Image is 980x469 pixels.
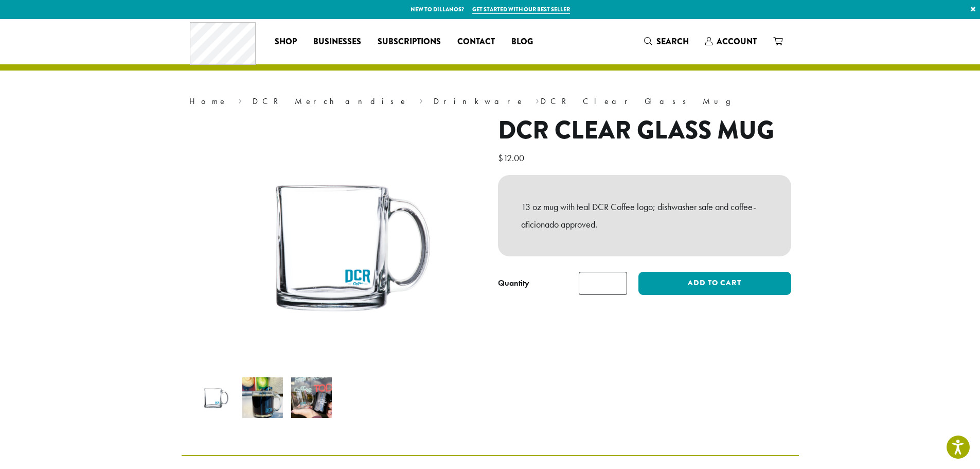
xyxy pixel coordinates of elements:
[238,92,242,108] span: ›
[419,92,423,108] span: ›
[253,96,408,107] a: DCR Merchandise
[378,36,441,48] span: Subscriptions
[636,33,697,50] a: Search
[291,377,332,418] img: DCR Clear Glass Mug - Image 3
[498,277,529,289] div: Quantity
[189,96,227,107] a: Home
[189,95,791,108] nav: Breadcrumb
[521,198,768,233] p: 13 oz mug with teal DCR Coffee logo; dishwasher safe and coffee-aficionado approved.
[472,5,570,14] a: Get started with our best seller
[717,36,757,47] span: Account
[266,33,305,50] a: Shop
[511,36,533,48] span: Blog
[498,116,791,146] h1: DCR Clear Glass Mug
[457,36,495,48] span: Contact
[498,152,527,164] bdi: 12.00
[193,377,234,418] img: DCR Clear Glass Mug
[242,377,283,418] img: DCR Clear Glass Mug - Image 2
[275,36,297,48] span: Shop
[434,96,525,107] a: Drinkware
[536,92,539,108] span: ›
[579,272,627,295] input: Product quantity
[638,272,791,295] button: Add to cart
[313,36,361,48] span: Businesses
[656,36,689,47] span: Search
[498,152,503,164] span: $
